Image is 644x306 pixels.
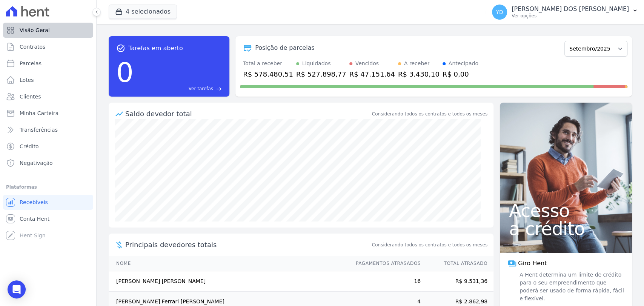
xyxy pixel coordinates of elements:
[20,43,45,51] span: Contratos
[3,195,93,210] a: Recebíveis
[20,60,41,67] span: Parcelas
[404,60,430,68] div: A receber
[443,69,478,79] div: R$ 0,00
[349,271,421,292] td: 16
[125,109,370,119] div: Saldo devedor total
[3,106,93,121] a: Minha Carteira
[128,44,183,53] span: Tarefas em aberto
[3,56,93,71] a: Parcelas
[509,220,623,238] span: a crédito
[109,5,177,19] button: 4 selecionados
[3,211,93,226] a: Conta Hent
[421,271,493,292] td: R$ 9.531,36
[3,139,93,154] a: Crédito
[109,271,349,292] td: [PERSON_NAME] [PERSON_NAME]
[349,69,395,79] div: R$ 47.151,64
[6,183,90,192] div: Plataformas
[512,13,629,19] p: Ver opções
[20,126,58,134] span: Transferências
[20,93,41,100] span: Clientes
[20,215,49,223] span: Conta Hent
[109,256,349,271] th: Nome
[496,9,503,15] span: YD
[20,109,58,117] span: Minha Carteira
[189,85,213,92] span: Ver tarefas
[449,60,478,68] div: Antecipado
[518,259,547,268] span: Giro Hent
[3,23,93,38] a: Visão Geral
[512,5,629,13] p: [PERSON_NAME] DOS [PERSON_NAME]
[20,198,48,206] span: Recebíveis
[302,60,331,68] div: Liquidados
[486,2,644,23] button: YD [PERSON_NAME] DOS [PERSON_NAME] Ver opções
[137,85,222,92] a: Ver tarefas east
[116,44,125,53] span: task_alt
[372,241,487,248] span: Considerando todos os contratos e todos os meses
[349,256,421,271] th: Pagamentos Atrasados
[3,89,93,104] a: Clientes
[421,256,493,271] th: Total Atrasado
[116,53,134,92] div: 0
[296,69,346,79] div: R$ 527.898,77
[216,86,222,92] span: east
[20,26,50,34] span: Visão Geral
[398,69,440,79] div: R$ 3.430,10
[243,60,293,68] div: Total a receber
[355,60,379,68] div: Vencidos
[20,159,53,167] span: Negativação
[125,240,370,250] span: Principais devedores totais
[3,155,93,171] a: Negativação
[20,143,39,150] span: Crédito
[20,76,34,84] span: Lotes
[3,39,93,54] a: Contratos
[372,111,487,117] div: Considerando todos os contratos e todos os meses
[518,271,624,303] span: A Hent determina um limite de crédito para o seu empreendimento que poderá ser usado de forma ráp...
[255,43,315,52] div: Posição de parcelas
[243,69,293,79] div: R$ 578.480,51
[3,72,93,88] a: Lotes
[3,122,93,137] a: Transferências
[8,280,26,298] div: Open Intercom Messenger
[509,201,623,220] span: Acesso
